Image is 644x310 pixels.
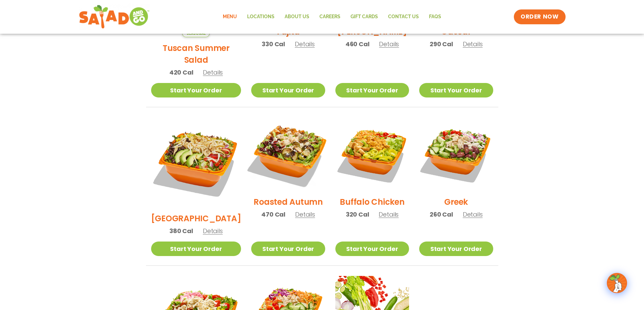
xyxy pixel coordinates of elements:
[335,83,409,97] a: Start Your Order
[345,9,383,25] a: GIFT CARDS
[151,242,241,256] a: Start Your Order
[419,242,493,256] a: Start Your Order
[151,213,241,224] h2: [GEOGRAPHIC_DATA]
[444,196,468,208] h2: Greek
[514,9,565,24] a: ORDER NOW
[295,40,315,48] span: Details
[251,242,325,256] a: Start Your Order
[218,9,446,25] nav: Menu
[245,111,331,197] img: Product photo for Roasted Autumn Salad
[314,9,345,25] a: Careers
[607,274,626,292] img: wpChatIcon
[463,210,483,219] span: Details
[169,68,193,77] span: 420 Cal
[335,242,409,256] a: Start Your Order
[346,210,369,219] span: 320 Cal
[261,210,285,219] span: 470 Cal
[379,210,399,219] span: Details
[251,83,325,97] a: Start Your Order
[203,227,223,235] span: Details
[340,196,404,208] h2: Buffalo Chicken
[379,40,399,48] span: Details
[203,68,223,77] span: Details
[335,117,409,191] img: Product photo for Buffalo Chicken Salad
[79,3,150,30] img: new-SAG-logo-768×292
[242,9,280,25] a: Locations
[430,39,453,49] span: 290 Cal
[151,83,241,97] a: Start Your Order
[419,83,493,97] a: Start Your Order
[419,117,493,191] img: Product photo for Greek Salad
[262,39,285,49] span: 330 Cal
[383,9,424,25] a: Contact Us
[169,226,193,235] span: 380 Cal
[218,9,242,25] a: Menu
[280,9,314,25] a: About Us
[521,13,558,21] span: ORDER NOW
[254,196,323,208] h2: Roasted Autumn
[295,210,315,219] span: Details
[424,9,446,25] a: FAQs
[430,210,453,219] span: 260 Cal
[151,117,241,207] img: Product photo for BBQ Ranch Salad
[151,42,241,66] h2: Tuscan Summer Salad
[345,39,369,49] span: 460 Cal
[463,40,483,48] span: Details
